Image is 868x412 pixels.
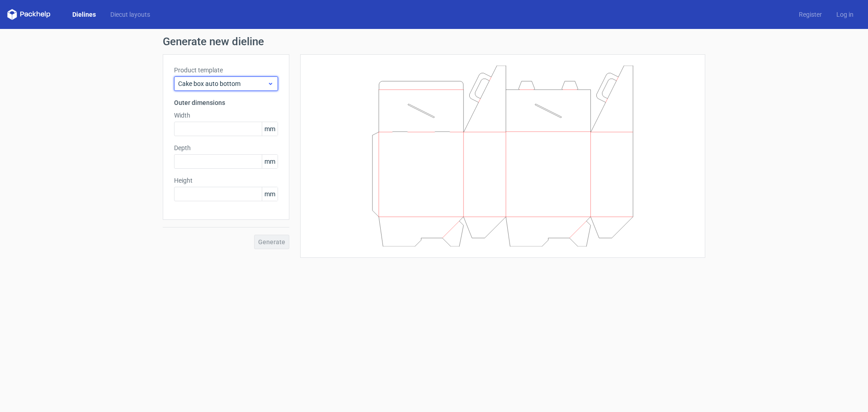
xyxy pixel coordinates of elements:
a: Register [792,10,829,19]
span: Cake box auto bottom [178,79,267,88]
a: Diecut layouts [103,10,157,19]
a: Log in [829,10,861,19]
span: mm [262,187,278,201]
h1: Generate new dieline [163,36,705,47]
h3: Outer dimensions [174,98,278,107]
span: mm [262,122,278,136]
a: Dielines [65,10,103,19]
label: Height [174,176,278,185]
span: mm [262,155,278,168]
label: Width [174,111,278,120]
label: Product template [174,66,278,75]
label: Depth [174,143,278,152]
